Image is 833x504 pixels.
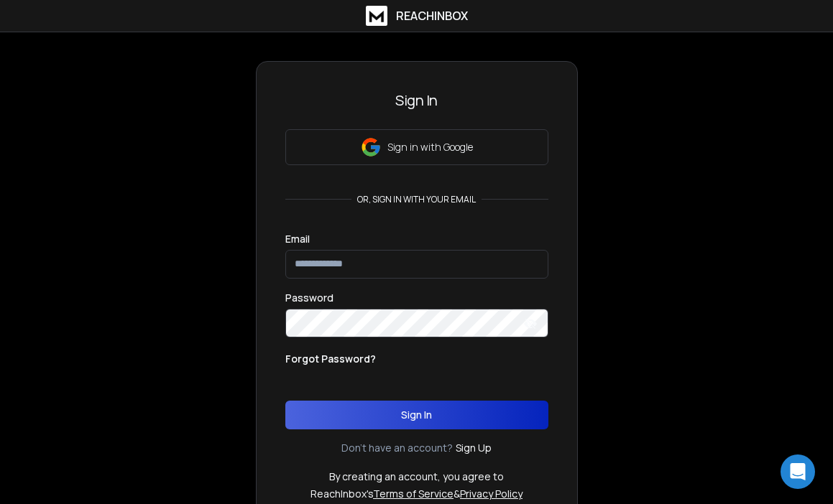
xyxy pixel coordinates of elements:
[460,487,523,500] a: Privacy Policy
[329,470,504,484] p: By creating an account, you agree to
[285,293,333,303] label: Password
[781,454,815,489] div: Open Intercom Messenger
[396,7,468,24] h1: ReachInbox
[351,194,482,205] p: or, sign in with your email
[310,487,523,501] p: ReachInbox's &
[285,352,376,366] p: Forgot Password?
[285,401,548,429] button: Sign In
[366,6,468,26] a: ReachInbox
[456,441,492,455] a: Sign Up
[387,140,473,154] p: Sign in with Google
[341,441,453,455] p: Don't have an account?
[285,90,548,111] h3: Sign In
[285,234,310,244] label: Email
[373,487,454,500] a: Terms of Service
[366,6,387,26] img: logo
[285,129,548,165] button: Sign in with Google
